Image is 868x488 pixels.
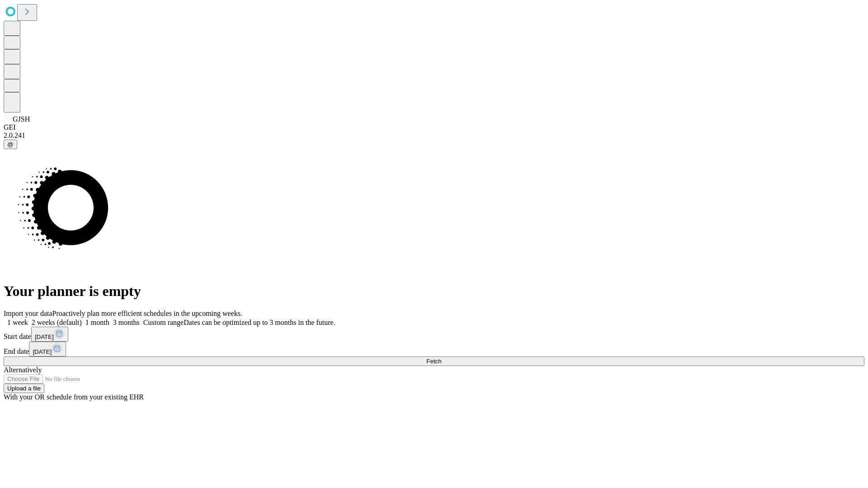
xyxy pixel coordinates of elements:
span: Dates can be optimized up to 3 months in the future. [184,319,335,326]
div: GEI [4,123,864,131]
span: [DATE] [35,333,54,340]
span: 3 months [113,319,140,326]
span: 1 week [7,319,28,326]
span: 1 month [85,319,109,326]
span: Import your data [4,310,52,317]
span: GJSH [13,115,30,123]
span: [DATE] [33,348,52,355]
span: @ [7,141,14,148]
button: Upload a file [4,384,44,393]
button: Fetch [4,357,864,366]
button: [DATE] [29,342,66,357]
div: Start date [4,327,864,342]
button: @ [4,140,17,149]
span: With your OR schedule from your existing EHR [4,393,144,401]
span: Custom range [143,319,184,326]
span: Proactively plan more efficient schedules in the upcoming weeks. [52,310,242,317]
span: Alternatively [4,366,42,374]
span: Fetch [426,358,441,365]
div: 2.0.241 [4,131,864,140]
div: End date [4,342,864,357]
span: 2 weeks (default) [32,319,82,326]
button: [DATE] [31,327,68,342]
h1: Your planner is empty [4,283,864,300]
